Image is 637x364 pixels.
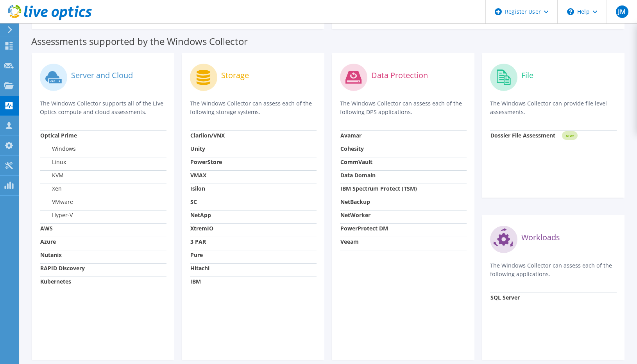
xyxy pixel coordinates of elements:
[190,278,201,285] strong: IBM
[190,264,209,272] strong: Hitachi
[190,158,222,166] strong: PowerStore
[190,132,225,139] strong: Clariion/VNX
[40,225,53,232] strong: AWS
[340,225,388,232] strong: PowerProtect DM
[521,71,533,79] label: File
[371,71,428,79] label: Data Protection
[340,211,370,219] strong: NetWorker
[616,5,628,18] span: JM
[40,211,73,219] label: Hyper-V
[40,238,56,245] strong: Azure
[340,145,364,152] strong: Cohesity
[490,132,555,139] strong: Dossier File Assessment
[40,198,73,206] label: VMware
[340,171,376,179] strong: Data Domain
[190,238,206,245] strong: 3 PAR
[40,158,66,166] label: Linux
[71,71,133,79] label: Server and Cloud
[190,211,211,219] strong: NetApp
[40,264,85,272] strong: RAPID Discovery
[490,261,617,278] p: The Windows Collector can assess each of the following applications.
[40,185,62,193] label: Xen
[40,145,76,153] label: Windows
[40,278,71,285] strong: Kubernetes
[190,99,317,116] p: The Windows Collector can assess each of the following storage systems.
[490,99,617,116] p: The Windows Collector can provide file level assessments.
[490,294,520,301] strong: SQL Server
[190,198,197,205] strong: SC
[40,171,64,179] label: KVM
[340,99,467,116] p: The Windows Collector can assess each of the following DPS applications.
[566,134,574,138] tspan: NEW!
[221,71,249,79] label: Storage
[567,8,574,15] svg: \n
[190,225,213,232] strong: XtremIO
[40,99,166,116] p: The Windows Collector supports all of the Live Optics compute and cloud assessments.
[190,185,205,192] strong: Isilon
[190,171,206,179] strong: VMAX
[40,251,62,259] strong: Nutanix
[340,238,359,245] strong: Veeam
[340,158,372,166] strong: CommVault
[521,234,560,241] label: Workloads
[40,132,77,139] strong: Optical Prime
[340,132,361,139] strong: Avamar
[340,185,417,192] strong: IBM Spectrum Protect (TSM)
[340,198,370,205] strong: NetBackup
[190,145,205,152] strong: Unity
[31,37,248,45] label: Assessments supported by the Windows Collector
[190,251,203,259] strong: Pure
